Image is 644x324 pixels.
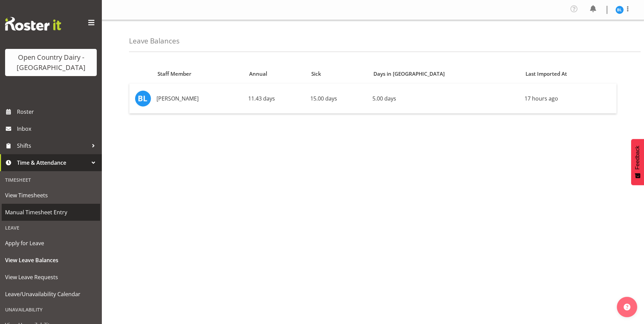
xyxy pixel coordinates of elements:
[17,158,88,168] span: Time & Attendance
[2,269,100,286] a: View Leave Requests
[12,52,90,73] div: Open Country Dairy - [GEOGRAPHIC_DATA]
[525,95,558,102] span: 17 hours ago
[373,70,518,78] div: Days in [GEOGRAPHIC_DATA]
[2,204,100,221] a: Manual Timesheet Entry
[248,95,275,102] span: 11.43 days
[634,146,641,169] span: Feedback
[5,207,97,217] span: Manual Timesheet Entry
[5,190,97,200] span: View Timesheets
[631,139,644,185] button: Feedback - Show survey
[615,6,624,14] img: bruce-lind7400.jpg
[249,70,303,78] div: Annual
[311,70,366,78] div: Sick
[135,90,151,107] img: bruce-lind7400.jpg
[624,304,630,310] img: help-xxl-2.png
[2,286,100,303] a: Leave/Unavailability Calendar
[5,238,97,248] span: Apply for Leave
[372,95,396,102] span: 5.00 days
[129,37,180,45] h4: Leave Balances
[2,221,100,235] div: Leave
[2,303,100,317] div: Unavailability
[5,272,97,282] span: View Leave Requests
[526,70,612,78] div: Last Imported At
[5,289,97,299] span: Leave/Unavailability Calendar
[5,255,97,265] span: View Leave Balances
[2,252,100,269] a: View Leave Balances
[158,70,241,78] div: Staff Member
[2,235,100,252] a: Apply for Leave
[5,17,61,31] img: Rosterit website logo
[17,107,98,117] span: Roster
[154,84,245,113] td: [PERSON_NAME]
[17,124,98,134] span: Inbox
[310,95,337,102] span: 15.00 days
[2,173,100,187] div: Timesheet
[17,141,88,151] span: Shifts
[2,187,100,204] a: View Timesheets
